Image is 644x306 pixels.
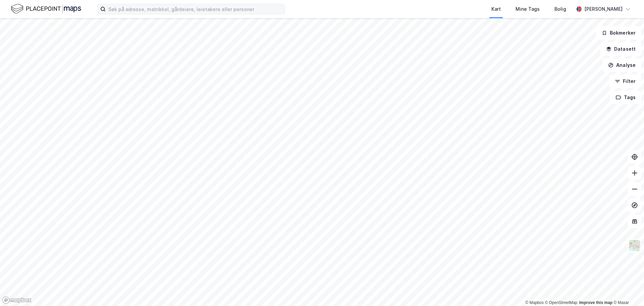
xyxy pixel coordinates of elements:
div: Kart [491,5,501,13]
button: Filter [609,75,641,88]
a: Mapbox homepage [2,296,32,304]
button: Datasett [600,42,641,56]
div: Kontrollprogram for chat [610,274,644,306]
a: Improve this map [579,300,612,305]
div: [PERSON_NAME] [584,5,623,13]
button: Analyse [602,58,641,72]
a: Mapbox [525,300,544,305]
iframe: Chat Widget [610,274,644,306]
button: Tags [610,91,641,104]
a: OpenStreetMap [545,300,578,305]
img: Z [628,239,641,252]
input: Søk på adresse, matrikkel, gårdeiere, leietakere eller personer [106,4,285,14]
div: Bolig [554,5,566,13]
button: Bokmerker [596,26,641,40]
img: logo.f888ab2527a4732fd821a326f86c7f29.svg [11,3,81,15]
div: Mine Tags [516,5,540,13]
